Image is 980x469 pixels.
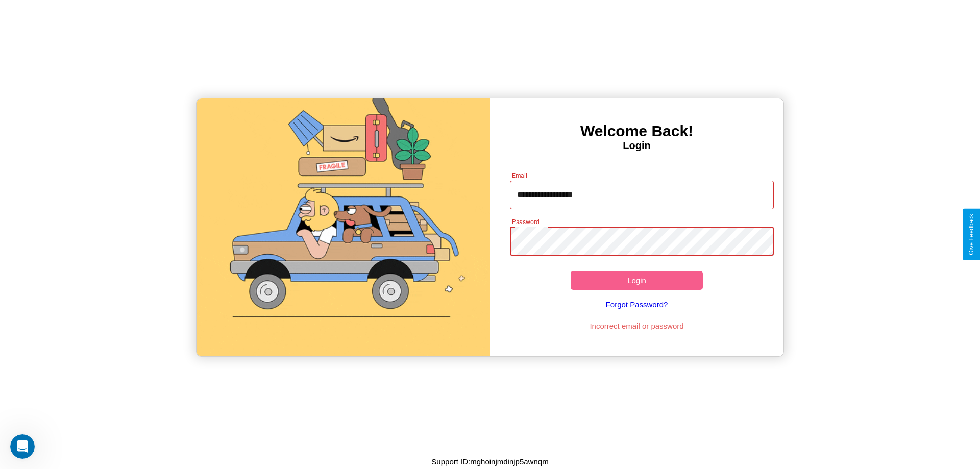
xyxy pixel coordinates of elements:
a: Forgot Password? [505,290,769,319]
label: Email [512,171,528,180]
h4: Login [490,140,783,152]
iframe: Intercom live chat [10,434,35,459]
p: Incorrect email or password [505,319,769,333]
div: Give Feedback [968,214,975,255]
label: Password [512,217,539,226]
button: Login [571,271,703,290]
p: Support ID: mghoinjmdinjp5awnqm [431,455,548,468]
img: gif [197,98,490,356]
h3: Welcome Back! [490,122,783,140]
